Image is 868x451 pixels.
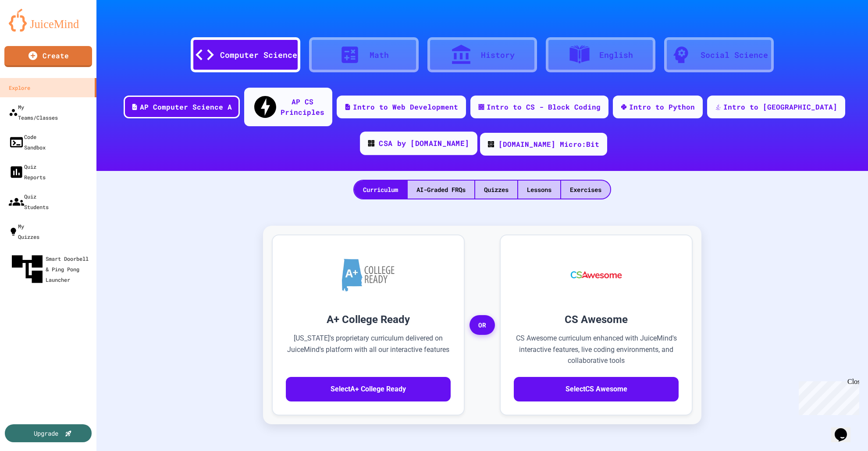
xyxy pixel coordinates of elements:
[488,141,494,147] img: CODE_logo_RGB.png
[220,49,297,61] div: Computer Science
[481,49,515,61] div: History
[286,377,451,401] button: SelectA+ College Ready
[518,181,560,199] div: Lessons
[9,82,30,93] div: Explore
[9,251,93,288] div: Smart Doorbell & Ping Pong Launcher
[9,9,88,32] img: logo-orange.svg
[629,102,695,112] div: Intro to Python
[286,312,451,327] h3: A+ College Ready
[514,333,679,366] p: CS Awesome curriculum enhanced with JuiceMind's interactive features, live coding environments, a...
[408,181,474,199] div: AI-Graded FRQs
[9,191,49,212] div: Quiz Students
[4,46,92,67] a: Create
[4,4,60,56] div: Chat with us now!Close
[831,416,859,442] iframe: chat widget
[354,181,407,199] div: Curriculum
[475,181,517,199] div: Quizzes
[723,102,837,112] div: Intro to [GEOGRAPHIC_DATA]
[9,131,46,153] div: Code Sandbox
[701,49,768,61] div: Social Science
[379,138,469,149] div: CSA by [DOMAIN_NAME]
[281,96,324,117] div: AP CS Principles
[34,429,58,438] div: Upgrade
[368,140,374,146] img: CODE_logo_RGB.png
[370,49,389,61] div: Math
[470,315,495,335] span: OR
[286,333,451,366] p: [US_STATE]'s proprietary curriculum delivered on JuiceMind's platform with all our interactive fe...
[514,377,679,401] button: SelectCS Awesome
[487,102,601,112] div: Intro to CS - Block Coding
[9,161,46,182] div: Quiz Reports
[795,378,859,415] iframe: chat widget
[498,139,599,149] div: [DOMAIN_NAME] Micro:Bit
[353,102,458,112] div: Intro to Web Development
[599,49,633,61] div: English
[9,221,39,242] div: My Quizzes
[140,102,232,112] div: AP Computer Science A
[561,181,610,199] div: Exercises
[562,249,631,301] img: CS Awesome
[342,259,395,291] img: A+ College Ready
[514,312,679,327] h3: CS Awesome
[9,102,58,123] div: My Teams/Classes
